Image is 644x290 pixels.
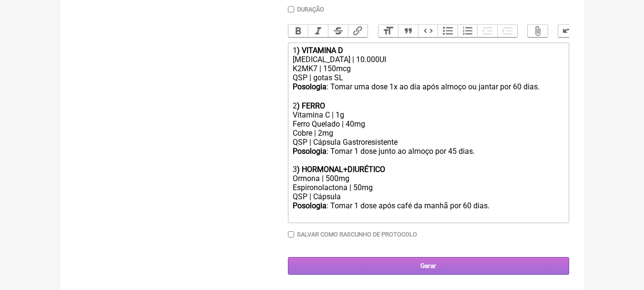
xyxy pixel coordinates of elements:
div: Ferro Quelado | 40mg [293,119,563,129]
strong: Posologia [293,201,327,210]
div: [MEDICAL_DATA] | 10.000UI [293,55,563,64]
div: Vitamina C | 1g [293,110,563,119]
input: Gerar [288,257,569,275]
button: Code [418,25,438,37]
div: 1 [293,46,563,55]
button: Attach Files [528,25,548,37]
div: : Tomar 1 dose após café da manhã por 60 dias. [293,201,563,219]
button: Increase Level [497,25,517,37]
strong: ) FERRO [297,101,325,110]
strong: ) HORMONAL+DIURÉTICO [297,165,385,174]
div: : Tomar 1 dose junto ao almoço por 45 dias. [293,147,563,165]
div: QSP | Cápsula Gastroresistente [293,138,563,147]
button: Bold [288,25,308,37]
button: Undo [558,25,578,37]
button: Bullets [438,25,458,37]
div: K2MK7 | 150mcg [293,64,563,73]
div: : Tomar uma dose 1x ao dia após almoço ou jantar por 60 dias. ㅤ [293,82,563,92]
strong: Posologia [293,82,327,91]
div: QSP | gotas SL [293,73,563,82]
button: Strikethrough [328,25,348,37]
strong: ) VITAMINA D [297,46,343,55]
button: Numbers [458,25,478,37]
label: Salvar como rascunho de Protocolo [297,231,417,238]
div: Ormona | 500mg Espironolactona | 50mg [293,174,563,192]
div: 3 [293,165,563,174]
div: Cobre | 2mg [293,129,563,138]
div: QSP | Cápsula [293,192,563,201]
strong: Posologia [293,147,327,156]
div: 2 [293,101,563,110]
button: Heading [378,25,399,37]
button: Link [348,25,368,37]
button: Quote [398,25,418,37]
label: Duração [297,6,324,13]
button: Decrease Level [477,25,497,37]
button: Italic [308,25,328,37]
